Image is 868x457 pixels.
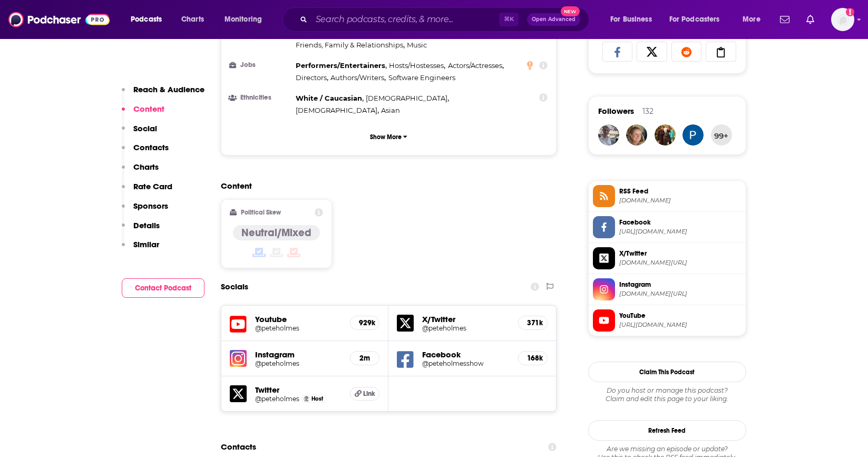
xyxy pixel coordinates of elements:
[230,127,548,147] button: Show More
[593,278,742,300] a: Instagram[DOMAIN_NAME][URL]
[122,278,204,298] button: Contact Podcast
[637,42,667,62] a: Share on X/Twitter
[122,123,157,143] button: Social
[359,318,370,327] h5: 929k
[831,8,854,31] button: Show profile menu
[381,106,400,114] span: Asian
[230,350,247,367] img: iconImage
[602,42,633,62] a: Share on Facebook
[122,84,204,104] button: Reach & Audience
[366,94,447,102] span: [DEMOGRAPHIC_DATA]
[296,104,379,116] span: ,
[598,106,634,116] span: Followers
[363,390,375,398] span: Link
[422,324,510,332] a: @peteholmes
[619,259,742,267] span: twitter.com/peteholmes
[743,12,760,27] span: More
[221,277,248,297] h2: Socials
[122,181,172,201] button: Rate Card
[181,12,204,27] span: Charts
[655,124,676,145] img: loeharrycharlotte
[682,124,704,145] img: peterjunx
[133,162,159,172] p: Charts
[669,12,720,27] span: For Podcasters
[296,61,385,70] span: Performers/Entertainers
[499,13,519,26] span: ⌘ K
[296,106,377,114] span: [DEMOGRAPHIC_DATA]
[389,61,444,70] span: Hosts/Hostesses
[593,185,742,207] a: RSS Feed[DOMAIN_NAME]
[831,8,854,31] span: Logged in as MegaphoneSupport
[133,142,169,152] p: Contacts
[588,386,746,395] span: Do you host or manage this podcast?
[123,11,175,28] button: open menu
[619,228,742,236] span: https://www.facebook.com/peteholmesshow
[448,60,504,72] span: ,
[527,354,539,363] h5: 168k
[527,13,580,26] button: Open AdvancedNew
[296,73,327,82] span: Directors
[603,11,665,28] button: open menu
[296,72,328,84] span: ,
[133,123,157,133] p: Social
[593,247,742,269] a: X/Twitter[DOMAIN_NAME][URL]
[217,11,276,28] button: open menu
[255,359,342,367] a: @peteholmes
[532,17,576,22] span: Open Advanced
[706,42,736,62] a: Copy Link
[255,349,342,359] h5: Instagram
[619,197,742,205] span: feeds.megaphone.fm
[370,133,402,141] p: Show More
[241,209,281,216] h2: Political Skew
[296,41,403,49] span: Friends, Family & Relationships
[133,220,160,230] p: Details
[448,61,502,70] span: Actors/Actresses
[619,311,742,320] span: YouTube
[350,387,379,401] a: Link
[133,201,168,211] p: Sponsors
[359,354,370,363] h5: 2m
[407,41,427,49] span: Music
[593,216,742,238] a: Facebook[URL][DOMAIN_NAME]
[296,39,405,51] span: ,
[711,124,732,145] button: 99+
[662,11,735,28] button: open menu
[330,72,386,84] span: ,
[422,314,510,324] h5: X/Twitter
[330,73,384,82] span: Authors/Writers
[389,60,445,72] span: ,
[735,11,774,28] button: open menu
[122,104,164,123] button: Content
[255,395,299,403] a: @peteholmes
[619,290,742,298] span: instagram.com/peteholmes
[802,11,818,28] a: Show notifications dropdown
[292,7,599,32] div: Search podcasts, credits, & more...
[776,11,794,28] a: Show notifications dropdown
[255,385,342,395] h5: Twitter
[133,84,204,94] p: Reach & Audience
[846,8,854,16] svg: Email not verified
[311,395,323,402] span: Host
[230,94,291,101] h3: Ethnicities
[610,12,652,27] span: For Business
[422,359,510,367] a: @peteholmesshow
[221,181,549,191] h2: Content
[588,420,746,441] button: Refresh Feed
[527,318,539,327] h5: 371k
[255,314,342,324] h5: Youtube
[230,62,291,69] h3: Jobs
[619,280,742,289] span: Instagram
[133,181,172,191] p: Rate Card
[626,124,647,145] a: henrycharlotte167
[588,386,746,403] div: Claim and edit this page to your liking.
[588,362,746,382] button: Claim This Podcast
[122,220,160,240] button: Details
[255,324,342,332] a: @peteholmes
[619,187,742,196] span: RSS Feed
[122,142,169,162] button: Contacts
